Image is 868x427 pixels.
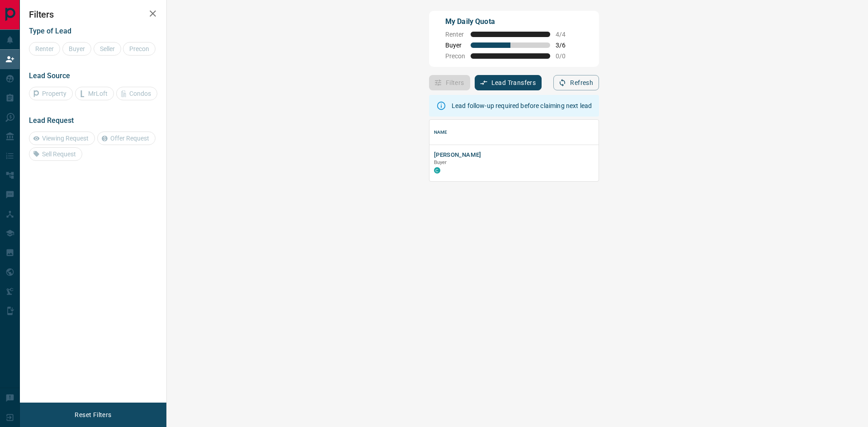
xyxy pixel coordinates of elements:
[69,407,117,422] button: Reset Filters
[29,27,71,35] span: Type of Lead
[556,52,576,60] span: 0 / 0
[434,151,481,160] button: [PERSON_NAME]
[434,160,447,165] span: Buyer
[434,167,440,174] div: condos.ca
[434,120,448,145] div: Name
[553,75,599,90] button: Refresh
[556,31,576,38] span: 4 / 4
[429,120,750,145] div: Name
[556,42,576,49] span: 3 / 6
[445,31,465,38] span: Renter
[29,9,157,20] h2: Filters
[445,42,465,49] span: Buyer
[29,71,70,80] span: Lead Source
[445,52,465,60] span: Precon
[475,75,542,90] button: Lead Transfers
[452,98,592,114] div: Lead follow-up required before claiming next lead
[29,116,74,125] span: Lead Request
[445,16,576,27] p: My Daily Quota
